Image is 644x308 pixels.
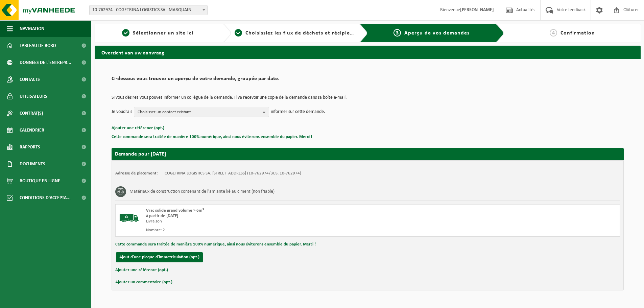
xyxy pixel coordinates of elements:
[138,107,260,117] span: Choisissez un contact existant
[115,278,172,287] button: Ajouter un commentaire (opt.)
[119,208,139,228] img: BL-SO-LV.png
[116,252,203,262] button: Ajout d'une plaque d'immatriculation (opt.)
[404,30,470,36] span: Aperçu de vos demandes
[112,124,164,133] button: Ajouter une référence (opt.)
[115,266,168,275] button: Ajouter une référence (opt.)
[393,29,401,37] span: 3
[20,54,71,71] span: Données de l'entrepr...
[20,122,44,139] span: Calendrier
[235,29,354,37] a: 2Choisissiez les flux de déchets et récipients
[112,133,312,141] button: Cette commande sera traitée de manière 100% numérique, ainsi nous éviterons ensemble du papier. M...
[115,171,158,175] strong: Adresse de placement:
[133,30,193,36] span: Sélectionner un site ici
[20,88,47,105] span: Utilisateurs
[89,5,208,15] span: 10-762974 - COGETRINA LOGISTICS SA - MARQUAIN
[115,240,316,249] button: Cette commande sera traitée de manière 100% numérique, ainsi nous éviterons ensemble du papier. M...
[90,5,207,15] span: 10-762974 - COGETRINA LOGISTICS SA - MARQUAIN
[20,156,45,172] span: Documents
[98,29,218,37] a: 1Sélectionner un site ici
[95,46,641,59] h2: Overzicht van uw aanvraag
[20,37,56,54] span: Tableau de bord
[146,208,204,213] span: Vrac solide grand volume > 6m³
[112,76,624,85] h2: Ci-dessous vous trouvez un aperçu de votre demande, groupée par date.
[146,214,178,218] strong: à partir de [DATE]
[134,107,269,117] button: Choisissez un contact existant
[20,71,40,88] span: Contacts
[20,189,71,206] span: Conditions d'accepta...
[235,29,242,37] span: 2
[20,105,43,122] span: Contrat(s)
[112,95,624,100] p: Si vous désirez vous pouvez informer un collègue de la demande. Il va recevoir une copie de la de...
[550,29,557,37] span: 4
[20,139,40,156] span: Rapports
[560,30,595,36] span: Confirmation
[20,20,44,37] span: Navigation
[112,107,132,117] p: Je voudrais
[146,228,395,233] div: Nombre: 2
[165,171,301,176] td: COGETRINA LOGISTICS SA, [STREET_ADDRESS] (10-762974/BUS, 10-762974)
[20,172,60,189] span: Boutique en ligne
[129,186,275,197] h3: Matériaux de construction contenant de l'amiante lié au ciment (non friable)
[245,30,358,36] span: Choisissiez les flux de déchets et récipients
[115,151,166,157] strong: Demande pour [DATE]
[146,219,395,224] div: Livraison
[460,7,494,13] strong: [PERSON_NAME]
[122,29,129,37] span: 1
[271,107,325,117] p: informer sur cette demande.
